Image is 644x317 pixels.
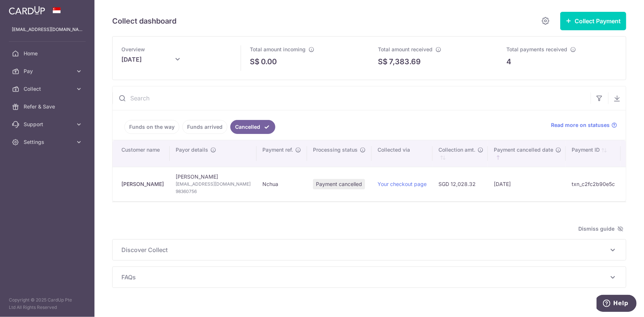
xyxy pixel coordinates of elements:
[170,140,256,167] th: Payor details
[24,85,72,93] span: Collect
[113,140,170,167] th: Customer name
[121,273,608,282] span: FAQs
[121,46,145,52] span: Overview
[378,181,427,187] a: Your checkout page
[378,46,433,52] span: Total amount received
[566,167,621,201] td: txn_c2fc2b90e5c
[113,86,590,110] input: Search
[597,295,637,313] iframe: Opens a widget where you can find more information
[121,180,164,188] div: [PERSON_NAME]
[17,5,32,12] span: Help
[433,167,488,201] td: SGD 12,028.32
[121,273,617,282] p: FAQs
[551,121,610,129] span: Read more on statuses
[488,140,566,167] th: Payment cancelled date : activate to sort column ascending
[578,224,623,233] span: Dismiss guide
[261,56,277,67] p: 0.00
[262,146,293,154] span: Payment ref.
[112,15,176,27] h5: Collect dashboard
[176,180,251,188] span: [EMAIL_ADDRESS][DOMAIN_NAME]
[176,146,208,154] span: Payor details
[250,56,259,67] span: S$
[313,146,358,154] span: Processing status
[566,140,621,167] th: Payment ID: activate to sort column ascending
[176,188,251,195] span: 98360756
[121,245,617,254] p: Discover Collect
[24,103,72,110] span: Refer & Save
[488,167,566,201] td: [DATE]
[9,6,45,15] img: CardUp
[433,140,488,167] th: Collection amt. : activate to sort column ascending
[560,12,626,30] button: Collect Payment
[250,46,306,52] span: Total amount incoming
[121,245,608,254] span: Discover Collect
[389,56,421,67] p: 7,383.69
[494,146,553,154] span: Payment cancelled date
[307,140,372,167] th: Processing status
[438,146,475,154] span: Collection amt.
[24,138,72,146] span: Settings
[230,120,275,134] a: Cancelled
[12,26,83,33] p: [EMAIL_ADDRESS][DOMAIN_NAME]
[506,46,567,52] span: Total payments received
[313,179,365,189] span: Payment cancelled
[182,120,227,134] a: Funds arrived
[256,140,307,167] th: Payment ref.
[506,56,511,67] p: 4
[378,56,388,67] span: S$
[24,68,72,75] span: Pay
[124,120,179,134] a: Funds on the way
[372,140,433,167] th: Collected via
[24,50,72,57] span: Home
[170,167,256,201] td: [PERSON_NAME]
[256,167,307,201] td: Nchua
[551,121,617,129] a: Read more on statuses
[24,121,72,128] span: Support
